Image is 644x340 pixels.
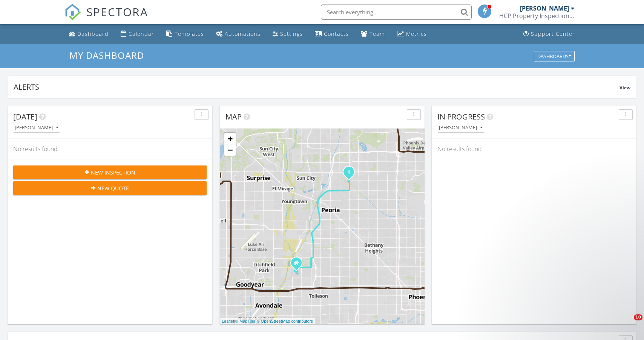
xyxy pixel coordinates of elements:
span: [DATE] [13,112,37,122]
div: Dashboard [77,30,109,37]
div: [PERSON_NAME] [15,125,58,130]
div: Contacts [324,30,349,37]
div: 6758 W Caribbean Ln, Peoria, AZ 85381 [349,172,353,176]
span: SPECTORA [86,4,148,20]
a: Calendar [118,27,157,41]
a: Leaflet [222,319,234,323]
div: 11113 W. Sunflower pl, Avondale AZ 85392 [296,263,301,267]
div: Automations [225,30,261,37]
a: Automations (Basic) [213,27,264,41]
div: Dashboards [537,54,571,59]
img: The Best Home Inspection Software - Spectora [64,4,81,20]
button: [PERSON_NAME] [13,123,60,133]
span: Map [225,112,242,122]
i: 1 [347,170,350,175]
button: Dashboards [534,51,575,61]
div: | [220,318,315,325]
a: Support Center [520,27,578,41]
div: Settings [280,30,303,37]
div: No results found [432,139,636,159]
div: [PERSON_NAME] [439,125,483,130]
div: Metrics [406,30,427,37]
div: No results found [8,139,212,159]
span: In Progress [437,112,485,122]
button: New Quote [13,181,207,195]
iframe: Intercom live chat [618,314,636,332]
a: Dashboard [66,27,112,41]
a: Zoom in [224,133,236,144]
div: Calendar [129,30,154,37]
span: New Inspection [91,168,135,176]
a: SPECTORA [64,10,148,26]
div: Alerts [14,82,619,92]
div: Templates [175,30,204,37]
div: HCP Property Inspections Arizona [499,12,575,20]
div: Team [370,30,385,37]
a: Team [358,27,388,41]
span: New Quote [97,184,129,192]
div: [PERSON_NAME] [520,5,569,12]
a: © MapTiler [235,319,256,323]
span: My Dashboard [69,49,144,61]
a: Settings [270,27,306,41]
a: Templates [163,27,207,41]
button: New Inspection [13,165,207,179]
div: 17972 W Mauna Loa Lane, Surprise Arizona 85388 [216,175,221,180]
a: Metrics [394,27,430,41]
a: © OpenStreetMap contributors [257,319,313,323]
span: 10 [634,314,642,320]
div: Support Center [531,30,575,37]
a: Zoom out [224,144,236,156]
input: Search everything... [321,5,472,20]
button: [PERSON_NAME] [437,123,484,133]
a: Contacts [312,27,352,41]
span: View [619,84,630,91]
